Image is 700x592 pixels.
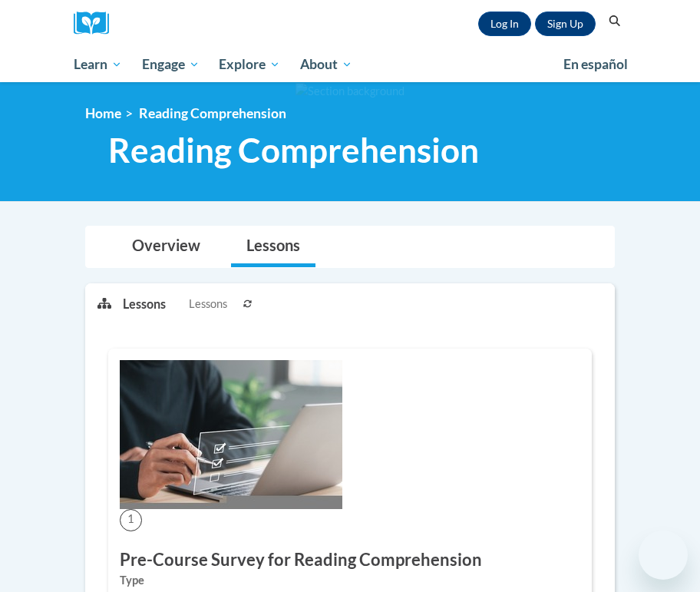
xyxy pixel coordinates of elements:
a: Engage [132,47,210,82]
span: Lessons [189,296,227,313]
a: En español [553,48,638,81]
button: Search [603,12,626,31]
span: En español [563,56,628,72]
span: Reading Comprehension [139,105,286,121]
span: Reading Comprehension [108,130,479,170]
img: Course Image [120,360,342,509]
a: Register [535,12,596,36]
a: Log In [478,12,531,36]
img: Logo brand [74,12,120,35]
h3: Pre-Course Survey for Reading Comprehension [120,548,580,572]
a: Learn [64,47,132,82]
span: 1 [120,509,142,531]
a: Home [85,105,121,121]
a: About [290,47,362,82]
a: Explore [209,47,290,82]
iframe: Button to launch messaging window [639,531,688,580]
a: Overview [117,227,216,267]
label: Type [120,572,580,589]
a: Cox Campus [74,12,120,35]
span: About [300,55,352,74]
p: Lessons [123,296,166,313]
span: Explore [219,55,280,74]
a: Lessons [231,227,315,267]
div: Main menu [62,47,638,82]
span: Engage [142,55,200,74]
span: Learn [74,55,122,74]
img: Section background [296,83,404,100]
